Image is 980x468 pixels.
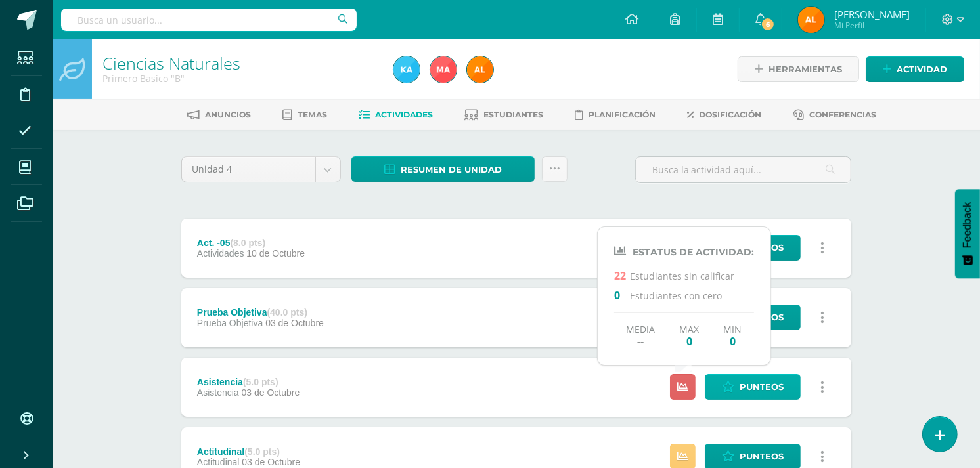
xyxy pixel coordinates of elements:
a: Planificación [575,104,656,125]
span: Conferencias [810,110,877,119]
div: Media [626,324,655,347]
button: Feedback - Mostrar encuesta [955,189,980,278]
span: 03 de Octubre [265,318,324,328]
span: 0 [723,335,742,347]
span: Actividad [897,57,947,81]
span: 0 [614,288,630,301]
span: 03 de Octubre [242,457,300,467]
a: Ciencias Naturales [102,52,240,74]
img: 258196113818b181416f1cb94741daed.png [393,56,420,83]
div: Act. -05 [197,238,305,248]
img: 0183f867e09162c76e2065f19ee79ccf.png [430,56,457,83]
img: 7c522403d9ccf42216f7c099d830469e.png [467,56,493,83]
p: Estudiantes con cero [614,288,754,302]
span: Dosificación [700,110,762,119]
span: Asistencia [197,387,239,398]
span: Actividades [376,110,434,119]
div: Actitudinal [197,446,300,457]
a: Anuncios [188,104,252,125]
span: 0 [679,335,699,347]
a: Herramientas [738,56,859,82]
div: Max [679,324,699,347]
p: Estudiantes sin calificar [614,268,754,282]
span: Punteos [740,375,784,399]
span: Mi Perfil [834,20,910,31]
div: Primero Basico 'B' [102,72,378,85]
span: 10 de Octubre [246,248,305,259]
strong: (40.0 pts) [267,307,307,318]
div: Asistencia [197,377,300,387]
h4: Estatus de Actividad: [614,245,754,258]
input: Busca un usuario... [61,9,357,31]
a: Estudiantes [465,104,544,125]
span: 6 [761,17,775,32]
a: Actividad [866,56,964,82]
h1: Ciencias Naturales [102,54,378,72]
span: Prueba Objetiva [197,318,263,328]
img: 7c522403d9ccf42216f7c099d830469e.png [798,7,824,33]
a: Unidad 4 [182,157,340,182]
a: Resumen de unidad [351,156,535,182]
span: 03 de Octubre [242,387,300,398]
span: Unidad 4 [192,157,305,182]
strong: (5.0 pts) [243,377,278,387]
span: Planificación [589,110,656,119]
a: Temas [283,104,328,125]
input: Busca la actividad aquí... [636,157,851,182]
span: [PERSON_NAME] [834,8,910,21]
div: Min [723,324,742,347]
div: Prueba Objetiva [197,307,324,318]
span: 22 [614,268,630,282]
span: -- [626,335,655,347]
span: Resumen de unidad [401,158,502,182]
strong: (8.0 pts) [230,238,265,248]
span: Feedback [962,202,973,248]
a: Punteos [705,374,801,400]
span: Herramientas [768,57,842,81]
a: Conferencias [793,104,877,125]
a: Actividades [359,104,434,125]
span: Anuncios [206,110,252,119]
strong: (5.0 pts) [244,446,280,457]
span: Actitudinal [197,457,240,467]
span: Temas [298,110,328,119]
span: Actividades [197,248,244,259]
a: Dosificación [688,104,762,125]
span: Estudiantes [484,110,544,119]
